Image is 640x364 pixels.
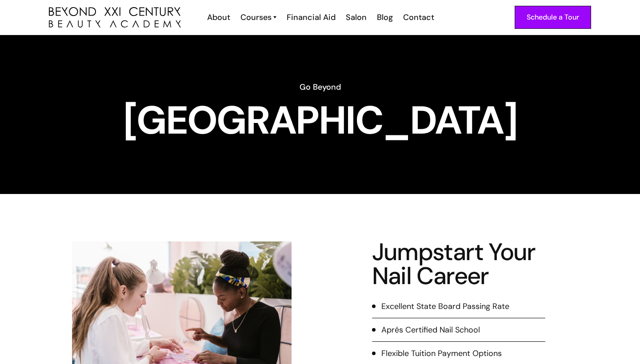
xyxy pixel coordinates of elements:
a: About [201,12,235,23]
a: Blog [371,12,397,23]
a: Schedule a Tour [515,6,591,29]
div: About [207,12,230,23]
a: Financial Aid [281,12,340,23]
a: Contact [397,12,439,23]
strong: [GEOGRAPHIC_DATA] [123,95,517,146]
h6: Go Beyond [49,81,591,93]
a: Courses [240,12,276,23]
a: Salon [340,12,371,23]
div: Blog [377,12,393,23]
div: Schedule a Tour [527,12,579,23]
h2: Jumpstart Your Nail Career [372,240,545,288]
img: beyond 21st century beauty academy logo [49,7,181,28]
div: Courses [240,12,272,23]
div: Flexible Tuition Payment Options [381,348,502,359]
div: Salon [346,12,367,23]
div: Aprés Certified Nail School [381,324,480,336]
div: Financial Aid [287,12,336,23]
a: home [49,7,181,28]
div: Contact [403,12,434,23]
div: Excellent State Board Passing Rate [381,301,509,312]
